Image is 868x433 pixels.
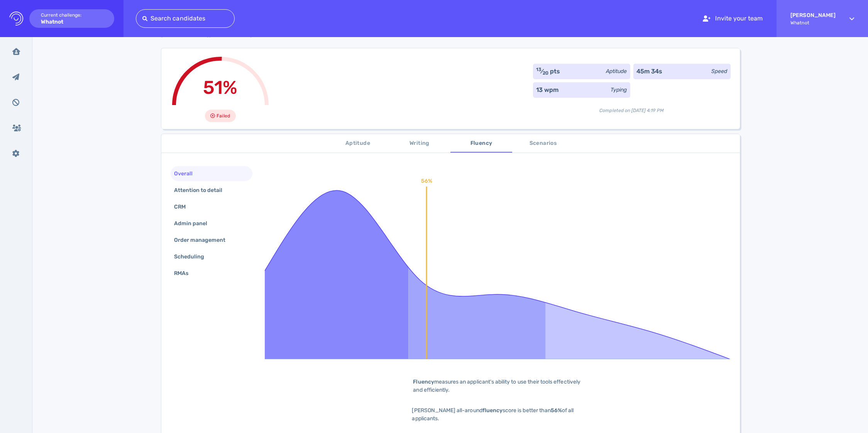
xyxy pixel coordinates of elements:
[455,139,508,148] span: Fluency
[421,178,432,184] text: 56%
[173,185,232,196] div: Attention to detail
[606,67,627,75] div: Aptitude
[173,234,235,246] div: Order management
[173,168,202,179] div: Overall
[636,67,662,76] div: 45m 34s
[173,251,214,262] div: Scheduling
[551,407,562,414] b: 56%
[536,67,541,72] sup: 13
[401,378,594,394] div: measures an applicant's ability to use their tools effectively and efficiently.
[173,201,195,212] div: CRM
[611,86,627,94] div: Typing
[217,111,230,121] span: Failed
[173,218,217,229] div: Admin panel
[536,67,560,76] div: ⁄ pts
[482,407,503,414] b: fluency
[173,268,198,279] div: RMAs
[332,139,384,148] span: Aptitude
[790,12,836,19] strong: [PERSON_NAME]
[393,139,446,148] span: Writing
[517,139,569,148] span: Scenarios
[711,67,727,75] div: Speed
[790,20,836,25] span: Whatnot
[412,407,574,422] span: [PERSON_NAME] all-around score is better than of all applicants.
[413,379,434,385] b: Fluency
[536,85,558,95] div: 13 wpm
[543,70,548,76] sub: 20
[203,76,237,98] span: 51%
[533,101,731,114] div: Completed on [DATE] 4:19 PM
